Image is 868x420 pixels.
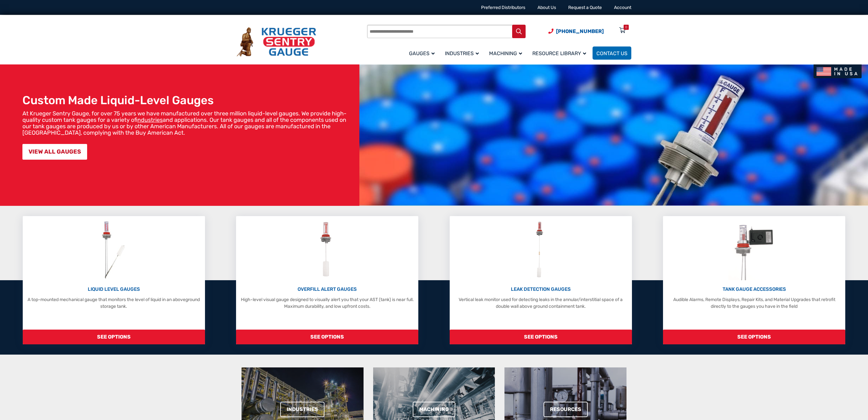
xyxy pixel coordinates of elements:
a: Leak Detection Gauges LEAK DETECTION GAUGES Vertical leak monitor used for detecting leaks in the... [450,216,632,344]
img: bg_hero_bannerksentry [359,64,868,206]
a: Industries [280,402,324,417]
img: Tank Gauge Accessories [728,219,780,280]
span: Contact Us [596,50,627,56]
a: Phone Number (920) 434-8860 [548,27,604,35]
img: Leak Detection Gauges [528,219,553,280]
span: SEE OPTIONS [23,330,205,344]
a: Account [614,5,631,10]
a: Contact Us [593,46,631,60]
span: SEE OPTIONS [450,330,632,344]
a: Preferred Distributors [481,5,525,10]
p: At Krueger Sentry Gauge, for over 75 years we have manufactured over three million liquid-level g... [22,110,356,136]
p: Audible Alarms, Remote Displays, Repair Kits, and Material Upgrades that retrofit directly to the... [666,296,842,310]
p: LIQUID LEVEL GAUGES [26,286,202,293]
a: Industries [441,46,485,61]
a: industries [137,116,163,123]
span: Machining [489,50,522,56]
p: High-level visual gauge designed to visually alert you that your AST (tank) is near full. Maximum... [239,296,415,310]
a: Machining [485,46,528,61]
img: Liquid Level Gauges [97,219,131,280]
a: Overfill Alert Gauges OVERFILL ALERT GAUGES High-level visual gauge designed to visually alert yo... [236,216,418,344]
a: Request a Quote [568,5,602,10]
div: 0 [625,25,627,30]
span: SEE OPTIONS [236,330,418,344]
a: Gauges [405,46,441,61]
a: Resource Library [528,46,593,61]
p: Vertical leak monitor used for detecting leaks in the annular/interstitial space of a double wall... [453,296,629,310]
img: Krueger Sentry Gauge [237,27,316,57]
img: Made In USA [814,64,862,78]
a: Tank Gauge Accessories TANK GAUGE ACCESSORIES Audible Alarms, Remote Displays, Repair Kits, and M... [663,216,845,344]
span: [PHONE_NUMBER] [556,28,604,34]
span: Gauges [409,50,435,56]
a: Liquid Level Gauges LIQUID LEVEL GAUGES A top-mounted mechanical gauge that monitors the level of... [23,216,205,344]
p: OVERFILL ALERT GAUGES [239,286,415,293]
h1: Custom Made Liquid-Level Gauges [22,93,356,107]
a: VIEW ALL GAUGES [22,144,87,160]
p: LEAK DETECTION GAUGES [453,286,629,293]
a: Machining [413,402,455,417]
a: About Us [537,5,556,10]
a: Resources [544,402,588,417]
span: Industries [445,50,479,56]
span: Resource Library [532,50,586,56]
span: SEE OPTIONS [663,330,845,344]
p: A top-mounted mechanical gauge that monitors the level of liquid in an aboveground storage tank. [26,296,202,310]
p: TANK GAUGE ACCESSORIES [666,286,842,293]
img: Overfill Alert Gauges [313,219,341,280]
